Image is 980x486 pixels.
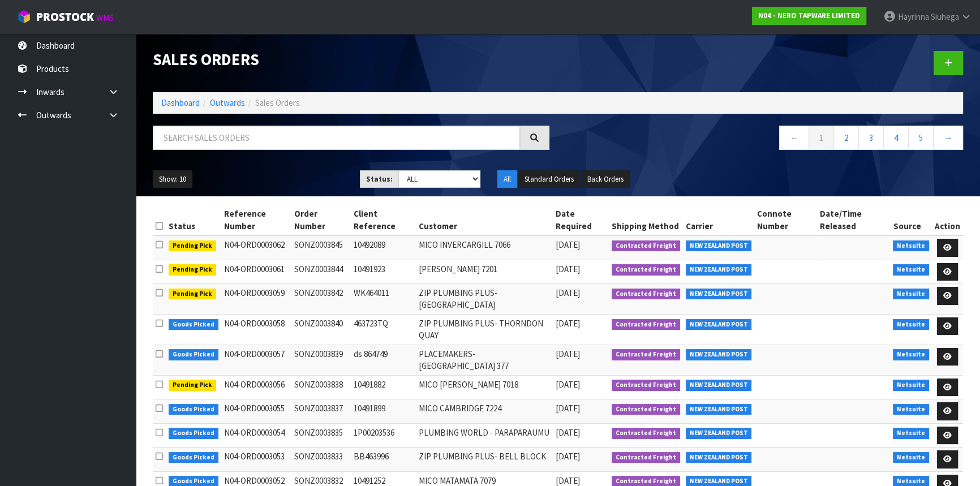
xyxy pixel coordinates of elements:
span: Contracted Freight [612,319,680,330]
span: Goods Picked [169,452,218,463]
span: Pending Pick [169,289,216,300]
td: BB463996 [351,448,416,472]
a: 1 [809,126,834,150]
span: Hayrinna [898,11,929,22]
input: Search sales orders [153,126,520,150]
td: 10491899 [351,399,416,424]
span: [DATE] [556,264,580,274]
span: Goods Picked [169,349,218,360]
a: 4 [883,126,909,150]
td: ZIP PLUMBING PLUS- BELL BLOCK [416,448,553,472]
td: N04-ORD0003058 [221,314,292,345]
th: Source [890,205,932,235]
span: [DATE] [556,349,580,359]
th: Reference Number [221,205,292,235]
td: SONZ0003845 [291,235,351,260]
span: NEW ZEALAND POST [686,452,752,463]
td: N04-ORD0003059 [221,284,292,315]
span: Contracted Freight [612,289,680,300]
td: SONZ0003833 [291,448,351,472]
th: Shipping Method [609,205,683,235]
span: [DATE] [556,318,580,329]
a: ← [779,126,809,150]
nav: Page navigation [566,126,963,153]
span: Contracted Freight [612,380,680,391]
a: 3 [858,126,884,150]
h1: Sales Orders [153,51,549,68]
td: 10491923 [351,260,416,284]
td: N04-ORD0003057 [221,345,292,375]
th: Carrier [683,205,755,235]
span: Netsuite [893,404,929,415]
span: [DATE] [556,475,580,486]
span: [DATE] [556,451,580,462]
a: 5 [908,126,934,150]
span: Goods Picked [169,319,218,330]
td: ZIP PLUMBING PLUS- THORNDON QUAY [416,314,553,345]
td: PLUMBING WORLD - PARAPARAUMU [416,423,553,448]
span: NEW ZEALAND POST [686,264,752,276]
td: [PERSON_NAME] 7201 [416,260,553,284]
th: Connote Number [754,205,817,235]
td: N04-ORD0003056 [221,375,292,399]
span: Netsuite [893,264,929,276]
a: Dashboard [161,97,200,108]
span: NEW ZEALAND POST [686,349,752,360]
span: Sales Orders [255,97,300,108]
span: Goods Picked [169,404,218,415]
strong: N04 - NERO TAPWARE LIMITED [758,11,860,20]
span: Siuhega [931,11,959,22]
td: SONZ0003842 [291,284,351,315]
th: Client Reference [351,205,416,235]
span: Pending Pick [169,380,216,391]
td: N04-ORD0003054 [221,423,292,448]
a: N04 - NERO TAPWARE LIMITED [752,7,866,25]
td: SONZ0003839 [291,345,351,375]
span: Pending Pick [169,264,216,276]
span: Contracted Freight [612,264,680,276]
span: Netsuite [893,240,929,252]
td: 463723TQ [351,314,416,345]
span: [DATE] [556,287,580,298]
span: Netsuite [893,349,929,360]
span: NEW ZEALAND POST [686,319,752,330]
td: 1P00203536 [351,423,416,448]
small: WMS [96,12,114,23]
td: MICO [PERSON_NAME] 7018 [416,375,553,399]
button: Show: 10 [153,170,192,188]
th: Action [932,205,963,235]
span: Netsuite [893,380,929,391]
td: SONZ0003844 [291,260,351,284]
td: WK464011 [351,284,416,315]
span: NEW ZEALAND POST [686,240,752,252]
span: NEW ZEALAND POST [686,289,752,300]
span: Contracted Freight [612,240,680,252]
span: Netsuite [893,428,929,439]
td: 10491882 [351,375,416,399]
span: NEW ZEALAND POST [686,404,752,415]
th: Order Number [291,205,351,235]
span: Netsuite [893,319,929,330]
th: Status [166,205,221,235]
span: [DATE] [556,239,580,250]
td: N04-ORD0003062 [221,235,292,260]
span: NEW ZEALAND POST [686,380,752,391]
span: [DATE] [556,403,580,414]
button: Back Orders [581,170,630,188]
span: Goods Picked [169,428,218,439]
span: Contracted Freight [612,452,680,463]
button: Standard Orders [518,170,580,188]
td: SONZ0003837 [291,399,351,424]
span: NEW ZEALAND POST [686,428,752,439]
img: cube-alt.png [17,10,31,24]
th: Customer [416,205,553,235]
span: ProStock [36,10,94,24]
td: SONZ0003835 [291,423,351,448]
span: Pending Pick [169,240,216,252]
span: [DATE] [556,427,580,438]
td: SONZ0003838 [291,375,351,399]
td: N04-ORD0003055 [221,399,292,424]
td: MICO CAMBRIDGE 7224 [416,399,553,424]
td: 10492089 [351,235,416,260]
button: All [497,170,517,188]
